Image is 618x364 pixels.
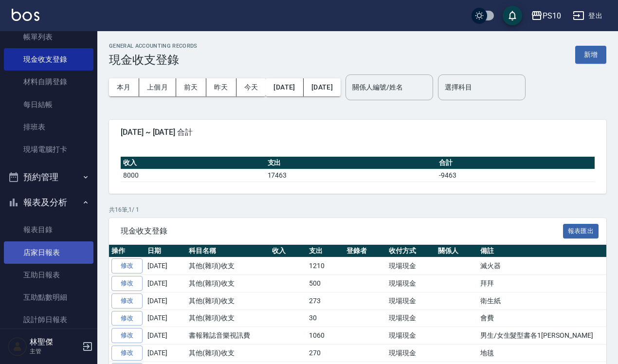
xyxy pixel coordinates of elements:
[176,78,206,96] button: 前天
[4,138,93,161] a: 現場電腦打卡
[386,327,436,345] td: 現場現金
[186,309,270,327] td: 其他(雜項)收支
[4,241,93,264] a: 店家日報表
[145,309,186,327] td: [DATE]
[563,224,599,239] button: 報表匯出
[109,205,606,214] p: 共 16 筆, 1 / 1
[265,169,437,182] td: 17463
[307,327,344,345] td: 1060
[270,245,307,257] th: 收入
[4,190,93,215] button: 報表及分析
[4,93,93,116] a: 每日結帳
[307,245,344,257] th: 支出
[4,71,93,93] a: 材料自購登錄
[265,157,437,169] th: 支出
[4,264,93,286] a: 互助日報表
[186,245,270,257] th: 科目名稱
[121,127,595,137] span: [DATE] ~ [DATE] 合計
[186,257,270,275] td: 其他(雜項)收支
[575,50,606,59] a: 新增
[145,257,186,275] td: [DATE]
[145,275,186,292] td: [DATE]
[344,245,386,257] th: 登錄者
[386,292,436,309] td: 現場現金
[436,169,595,182] td: -9463
[30,347,79,356] p: 主管
[436,157,595,169] th: 合計
[186,327,270,345] td: 書報雜誌音樂視訊費
[236,78,266,96] button: 今天
[111,293,143,309] a: 修改
[307,275,344,292] td: 500
[111,276,143,291] a: 修改
[139,78,176,96] button: 上個月
[4,26,93,48] a: 帳單列表
[436,245,478,257] th: 關係人
[121,226,563,236] span: 現金收支登錄
[12,9,39,21] img: Logo
[206,78,236,96] button: 昨天
[307,292,344,309] td: 273
[386,309,436,327] td: 現場現金
[30,337,79,347] h5: 林聖傑
[563,226,599,235] a: 報表匯出
[186,292,270,309] td: 其他(雜項)收支
[145,345,186,362] td: [DATE]
[4,309,93,331] a: 設計師日報表
[4,286,93,309] a: 互助點數明細
[4,116,93,138] a: 排班表
[111,346,143,361] a: 修改
[145,327,186,345] td: [DATE]
[386,245,436,257] th: 收付方式
[386,345,436,362] td: 現場現金
[186,345,270,362] td: 其他(雜項)收支
[111,328,143,343] a: 修改
[386,257,436,275] td: 現場現金
[109,53,198,67] h3: 現金收支登錄
[8,337,27,356] img: Person
[527,6,565,26] button: PS10
[304,78,341,96] button: [DATE]
[145,245,186,257] th: 日期
[266,78,303,96] button: [DATE]
[386,275,436,292] td: 現場現金
[109,43,198,49] h2: GENERAL ACCOUNTING RECORDS
[109,78,139,96] button: 本月
[186,275,270,292] td: 其他(雜項)收支
[543,10,561,22] div: PS10
[307,309,344,327] td: 30
[4,164,93,190] button: 預約管理
[111,258,143,273] a: 修改
[4,218,93,241] a: 報表目錄
[503,6,522,25] button: save
[569,7,606,25] button: 登出
[575,46,606,64] button: 新增
[111,311,143,326] a: 修改
[121,157,265,169] th: 收入
[307,345,344,362] td: 270
[109,245,145,257] th: 操作
[145,292,186,309] td: [DATE]
[307,257,344,275] td: 1210
[121,169,265,182] td: 8000
[4,48,93,71] a: 現金收支登錄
